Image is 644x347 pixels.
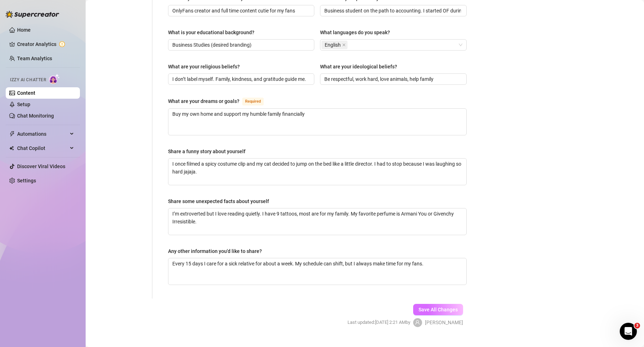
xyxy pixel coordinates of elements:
[17,178,36,183] a: Settings
[419,307,458,312] span: Save All Changes
[17,38,74,50] a: Creator Analytics exclamation-circle
[168,247,267,255] label: Any other information you'd like to share?
[17,164,65,169] a: Discover Viral Videos
[172,41,309,49] input: What is your educational background?
[320,63,397,71] div: What are your ideological beliefs?
[6,11,59,18] img: logo-BBDzfeDw.svg
[168,258,466,285] textarea: Any other information you'd like to share?
[415,320,420,325] span: user
[9,131,15,137] span: thunderbolt
[321,41,348,49] span: English
[172,7,309,15] input: What do you do for work currently?
[349,41,350,49] input: What languages do you speak?
[168,208,466,235] textarea: Share some unexpected facts about yourself
[168,97,272,105] label: What are your dreams or goals?
[325,41,341,49] span: English
[413,304,463,315] button: Save All Changes
[172,75,309,83] input: What are your religious beliefs?
[17,56,52,61] a: Team Analytics
[168,109,466,135] textarea: What are your dreams or goals?
[324,75,461,83] input: What are your ideological beliefs?
[168,197,274,205] label: Share some unexpected facts about yourself
[320,63,402,71] label: What are your ideological beliefs?
[168,63,245,71] label: What are your religious beliefs?
[634,323,640,328] span: 3
[10,77,46,83] span: Izzy AI Chatter
[17,113,54,119] a: Chat Monitoring
[168,63,240,71] div: What are your religious beliefs?
[168,247,262,255] div: Any other information you'd like to share?
[342,43,346,47] span: close
[17,90,35,96] a: Content
[320,29,395,36] label: What languages do you speak?
[9,146,14,151] img: Chat Copilot
[242,98,264,105] span: Required
[168,159,466,185] textarea: Share a funny story about yourself
[17,143,68,154] span: Chat Copilot
[620,323,637,340] iframe: Intercom live chat
[168,147,250,155] label: Share a funny story about yourself
[17,27,31,33] a: Home
[168,147,245,155] div: Share a funny story about yourself
[168,29,254,36] div: What is your educational background?
[17,128,68,140] span: Automations
[324,7,461,15] input: What were your previous jobs or careers?
[168,197,269,205] div: Share some unexpected facts about yourself
[17,102,30,107] a: Setup
[49,74,60,84] img: AI Chatter
[168,97,239,105] div: What are your dreams or goals?
[425,318,463,326] span: [PERSON_NAME]
[320,29,390,36] div: What languages do you speak?
[168,29,259,36] label: What is your educational background?
[348,319,410,326] span: Last updated: [DATE] 2:21 AM by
